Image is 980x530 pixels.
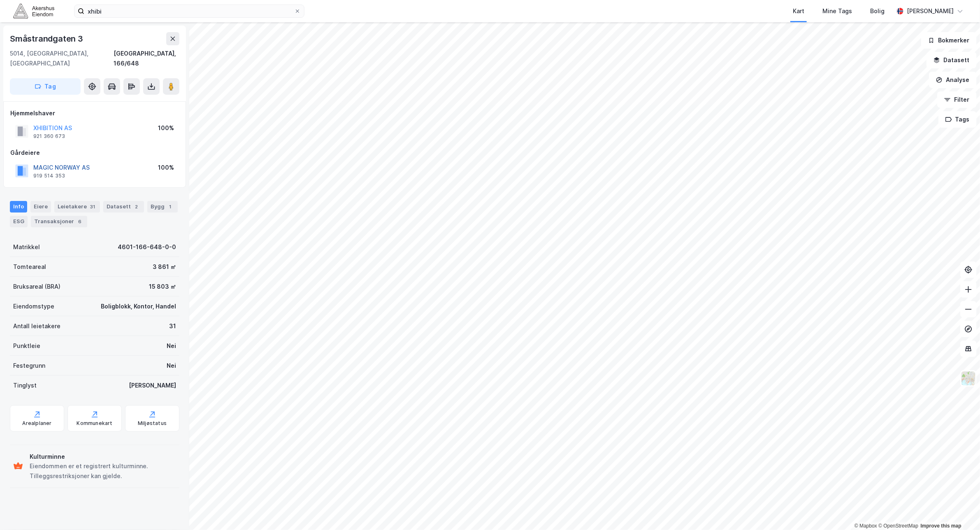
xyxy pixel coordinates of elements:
div: Festegrunn [13,361,45,371]
div: 1 [166,203,174,211]
div: Leietakere [54,201,100,212]
div: 100% [158,123,174,133]
div: Datasett [103,201,144,212]
div: Kommunekart [77,420,112,427]
div: Nei [167,361,176,371]
div: [PERSON_NAME] [907,6,954,16]
div: Småstrandgaten 3 [10,32,85,45]
div: Boligblokk, Kontor, Handel [101,301,176,311]
div: Punktleie [13,341,40,351]
button: Analyse [929,72,977,88]
div: [PERSON_NAME] [129,381,176,390]
div: Eiendommen er et registrert kulturminne. Tilleggsrestriksjoner kan gjelde. [30,461,176,481]
div: 6 [76,217,84,226]
div: Antall leietakere [13,321,60,331]
div: 919 514 353 [33,173,65,179]
button: Tags [938,111,977,128]
div: Bolig [870,6,885,16]
div: 921 360 673 [33,133,65,140]
div: Hjemmelshaver [10,108,179,118]
div: Bruksareal (BRA) [13,282,60,292]
div: Eiere [30,201,51,212]
div: Bygg [147,201,178,212]
div: Eiendomstype [13,301,54,311]
div: Info [10,201,27,212]
img: akershus-eiendom-logo.9091f326c980b4bce74ccdd9f866810c.svg [13,4,54,18]
div: Gårdeiere [10,148,179,158]
div: 31 [169,321,176,331]
div: Miljøstatus [138,420,167,427]
div: Nei [167,341,176,351]
div: Tomteareal [13,262,46,272]
a: Improve this map [921,523,961,529]
button: Datasett [927,52,977,68]
div: Mine Tags [822,6,852,16]
iframe: Chat Widget [939,490,980,530]
div: Kontrollprogram for chat [939,490,980,530]
div: 5014, [GEOGRAPHIC_DATA], [GEOGRAPHIC_DATA] [10,49,114,68]
a: OpenStreetMap [878,523,918,529]
button: Filter [937,91,977,108]
input: Søk på adresse, matrikkel, gårdeiere, leietakere eller personer [84,5,294,17]
div: Arealplaner [22,420,51,427]
div: 31 [88,203,97,211]
div: 15 803 ㎡ [149,282,176,292]
div: ESG [10,216,28,227]
div: Matrikkel [13,242,40,252]
div: 100% [158,163,174,173]
button: Bokmerker [921,32,977,49]
div: 2 [132,203,141,211]
div: Tinglyst [13,381,37,390]
div: Transaksjoner [31,216,87,227]
button: Tag [10,78,81,95]
div: Kulturminne [30,452,176,462]
a: Mapbox [855,523,877,529]
div: [GEOGRAPHIC_DATA], 166/648 [114,49,179,68]
div: 4601-166-648-0-0 [118,242,176,252]
div: 3 861 ㎡ [153,262,176,272]
img: Z [961,371,976,386]
div: Kart [793,6,804,16]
